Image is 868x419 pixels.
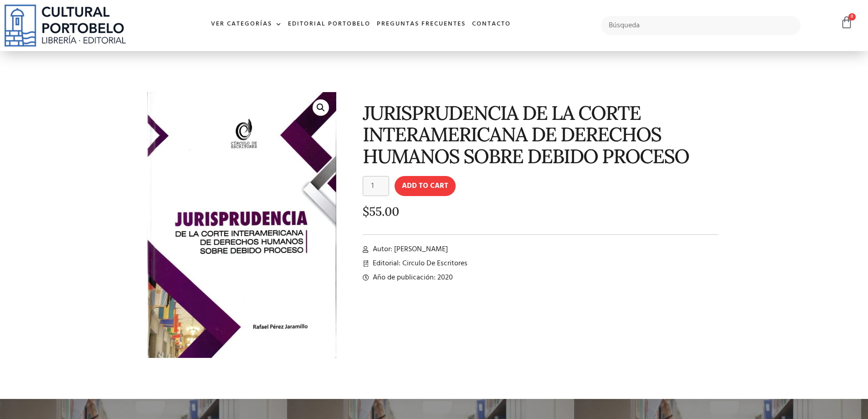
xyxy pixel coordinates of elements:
[840,16,853,29] a: 0
[469,15,514,34] a: Contacto
[285,15,374,34] a: Editorial Portobelo
[370,244,448,255] span: Autor: [PERSON_NAME]
[313,99,329,116] a: 🔍
[363,176,389,196] input: Product quantity
[363,204,399,219] bdi: 55.00
[374,15,469,34] a: Preguntas frecuentes
[370,272,453,283] span: Año de publicación: 2020
[395,176,456,196] button: Add to cart
[848,13,856,21] span: 0
[363,204,369,219] span: $
[208,15,285,34] a: Ver Categorías
[363,102,719,167] h1: JURISPRUDENCIA DE LA CORTE INTERAMERICANA DE DERECHOS HUMANOS SOBRE DEBIDO PROCESO
[370,258,467,269] span: Editorial: Circulo De Escritores
[601,16,801,35] input: Búsqueda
